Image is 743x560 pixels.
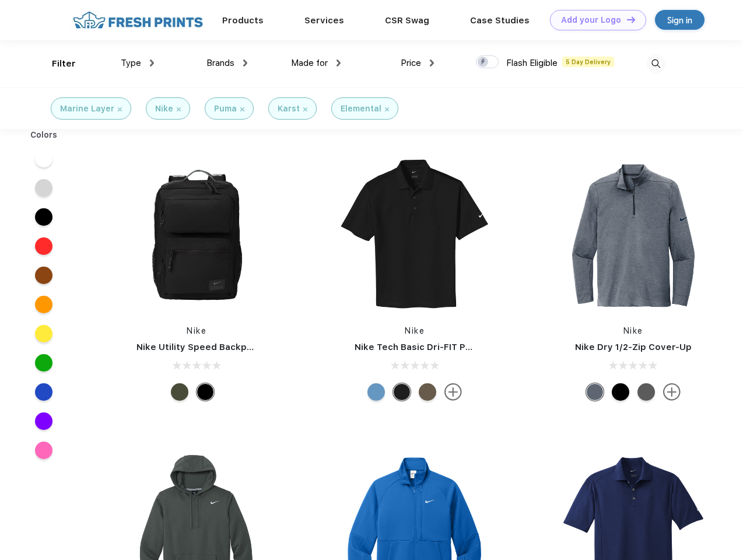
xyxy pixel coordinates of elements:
img: dropdown.png [150,60,154,66]
div: Black [612,383,629,401]
img: dropdown.png [430,60,434,66]
span: Flash Eligible [506,58,558,68]
div: Black Heather [637,383,655,401]
div: Navy Heather [586,383,604,401]
img: more.svg [444,383,462,401]
div: Add your Logo [561,15,621,25]
div: Nike [155,103,173,115]
img: filter_cancel.svg [240,107,244,111]
img: fo%20logo%202.webp [69,10,206,30]
img: desktop_search.svg [646,54,665,73]
div: Black [393,383,411,401]
div: Colors [22,129,66,141]
div: Olive Khaki [419,383,436,401]
div: Sign in [667,13,692,27]
a: Nike Dry 1/2-Zip Cover-Up [575,342,692,352]
a: Nike Tech Basic Dri-FIT Polo [355,342,479,352]
span: 5 Day Delivery [562,57,614,67]
img: more.svg [663,383,681,401]
img: dropdown.png [337,60,341,66]
img: filter_cancel.svg [303,107,307,111]
a: Nike [405,326,425,335]
span: Price [401,58,421,68]
div: Cargo Khaki [171,383,188,401]
div: Filter [52,57,76,71]
a: Products [222,15,264,26]
img: dropdown.png [243,60,247,66]
span: Made for [291,58,328,68]
img: func=resize&h=266 [337,158,492,313]
div: University Blue [367,383,385,401]
a: Nike [187,326,206,335]
a: Nike Utility Speed Backpack [136,342,262,352]
div: Elemental [341,103,381,115]
a: CSR Swag [385,15,429,26]
img: func=resize&h=266 [119,158,274,313]
img: filter_cancel.svg [118,107,122,111]
span: Type [121,58,141,68]
img: DT [627,16,635,23]
img: func=resize&h=266 [556,158,711,313]
div: Puma [214,103,237,115]
a: Nike [623,326,643,335]
div: Black [197,383,214,401]
a: Sign in [655,10,705,30]
img: filter_cancel.svg [177,107,181,111]
div: Karst [278,103,300,115]
img: filter_cancel.svg [385,107,389,111]
span: Brands [206,58,234,68]
a: Services [304,15,344,26]
div: Marine Layer [60,103,114,115]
